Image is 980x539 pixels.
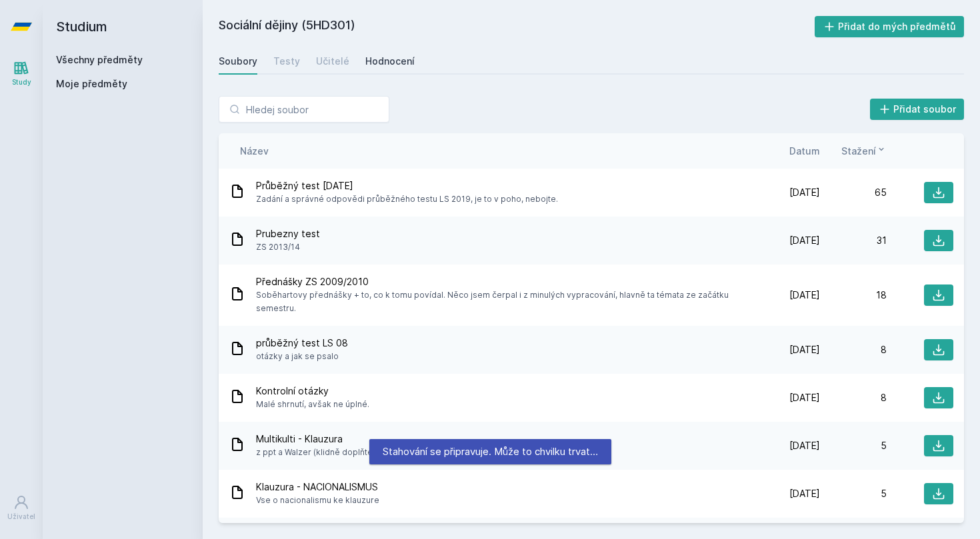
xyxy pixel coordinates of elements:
div: Stahování se připravuje. Může to chvilku trvat… [369,439,611,464]
span: otázky a jak se psalo [256,350,348,363]
a: Hodnocení [365,48,415,75]
span: Multikulti - Klauzura [256,432,457,446]
span: [DATE] [789,186,820,199]
span: Prubezny test [256,227,320,241]
span: Stažení [841,144,876,158]
span: [DATE] [789,288,820,302]
span: z ppt a Walzer (klidně doplňte o zápisky z riegráčů) [256,446,457,459]
span: Přednášky ZS 2009/2010 [256,275,748,288]
span: Kontrolní otázky [256,384,369,398]
div: 8 [820,391,887,404]
a: Testy [273,48,300,75]
span: ZS 2013/14 [256,241,320,254]
div: 18 [820,288,887,302]
div: Učitelé [316,55,349,68]
span: Malé shrnutí, avšak ne úplné. [256,398,369,411]
div: Testy [273,55,300,68]
div: 5 [820,487,887,500]
span: [DATE] [789,439,820,452]
a: Učitelé [316,48,349,75]
div: 31 [820,234,887,247]
div: 8 [820,343,887,356]
a: Study [3,53,40,94]
span: [DATE] [789,343,820,356]
div: Soubory [219,55,257,68]
span: [DATE] [789,391,820,404]
input: Hledej soubor [219,96,389,123]
div: Study [12,77,31,87]
button: Datum [789,144,820,158]
div: 65 [820,186,887,199]
span: Vse o nacionalismu ke klauzure [256,494,379,507]
a: Soubory [219,48,257,75]
a: Uživatel [3,488,40,528]
span: Klauzura - NACIONALISMUS [256,480,379,494]
span: [DATE] [789,234,820,247]
a: Všechny předměty [56,54,143,65]
div: 5 [820,439,887,452]
span: Průběžný test [DATE] [256,179,558,193]
span: Zadání a správné odpovědi průběžného testu LS 2019, je to v poho, nebojte. [256,193,558,206]
span: [DATE] [789,487,820,500]
button: Přidat soubor [870,99,965,120]
span: Soběhartovy přednášky + to, co k tomu povídal. Něco jsem čerpal i z minulých vypracování, hlavně ... [256,288,748,315]
span: Moje předměty [56,77,127,91]
button: Název [240,144,269,158]
h2: Sociální dějiny (5HD301) [219,16,815,37]
div: Uživatel [7,512,35,522]
span: průběžný test LS 08 [256,336,348,350]
button: Přidat do mých předmětů [815,16,965,37]
div: Hodnocení [365,55,415,68]
button: Stažení [841,144,887,158]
